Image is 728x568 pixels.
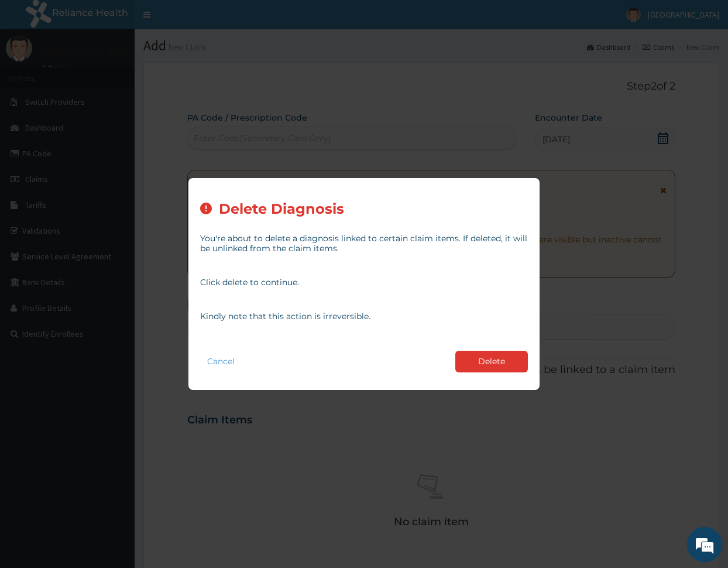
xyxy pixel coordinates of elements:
p: You're about to delete a diagnosis linked to certain claim items. If deleted, it will be unlinked... [200,234,528,254]
h2: Delete Diagnosis [219,201,344,217]
textarea: Type your message and hit 'Enter' [6,320,223,361]
button: Delete [455,351,528,372]
p: Kindly note that this action is irreversible. [200,312,528,321]
div: Minimize live chat window [192,6,220,34]
button: Cancel [200,353,242,370]
span: We're online! [68,148,162,266]
div: Chat with us now [61,66,197,81]
p: Click delete to continue. [200,278,528,288]
img: d_794563401_company_1708531726252_794563401 [22,59,47,88]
